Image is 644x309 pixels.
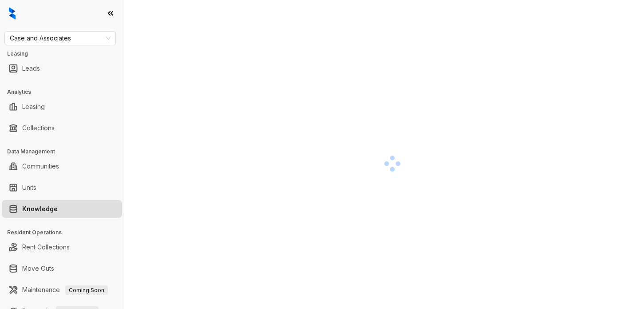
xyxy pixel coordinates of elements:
[22,157,59,175] a: Communities
[22,60,40,77] a: Leads
[7,229,124,237] h3: Resident Operations
[7,148,124,156] h3: Data Management
[2,179,122,197] li: Units
[10,32,111,45] span: Case and Associates
[65,285,108,295] span: Coming Soon
[2,60,122,77] li: Leads
[22,260,54,277] a: Move Outs
[2,238,122,256] li: Rent Collections
[2,200,122,218] li: Knowledge
[22,179,36,197] a: Units
[9,7,16,20] img: logo
[2,98,122,116] li: Leasing
[22,119,55,137] a: Collections
[2,119,122,137] li: Collections
[22,238,70,256] a: Rent Collections
[7,88,124,96] h3: Analytics
[2,260,122,277] li: Move Outs
[22,200,58,218] a: Knowledge
[2,157,122,175] li: Communities
[7,50,124,58] h3: Leasing
[22,98,45,116] a: Leasing
[2,281,122,299] li: Maintenance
